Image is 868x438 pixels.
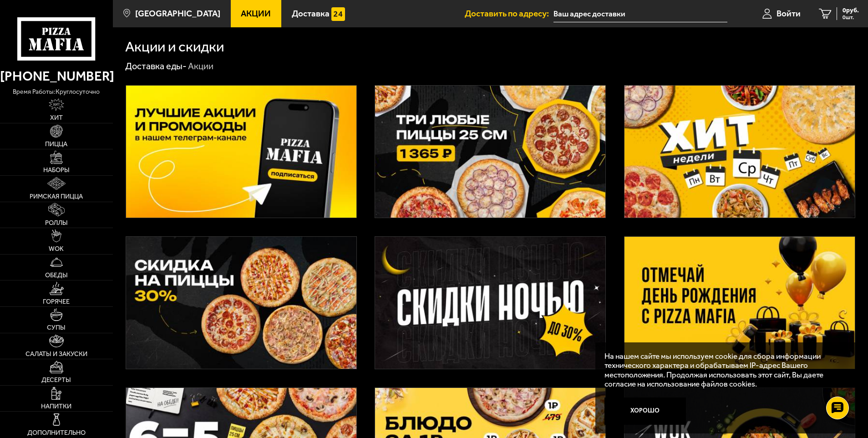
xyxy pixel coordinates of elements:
span: Римская пицца [30,194,83,200]
span: Горячее [43,299,70,305]
span: Десерты [41,377,71,383]
span: Пицца [45,141,67,148]
span: [GEOGRAPHIC_DATA] [135,9,220,18]
p: На нашем сайте мы используем cookie для сбора информации технического характера и обрабатываем IP... [604,351,841,389]
span: Доставка [292,9,330,18]
span: Акции [241,9,271,18]
span: Войти [777,9,801,18]
span: Доставить по адресу: [465,9,553,18]
span: 0 руб. [843,7,859,14]
span: Обеды [45,272,68,279]
span: Напитки [41,403,71,410]
span: Салаты и закуски [25,351,87,357]
img: 15daf4d41897b9f0e9f617042186c801.svg [331,7,345,21]
span: Супы [47,325,66,331]
span: WOK [49,246,64,252]
h1: Акции и скидки [125,40,224,54]
span: Дополнительно [27,430,86,436]
button: Хорошо [604,397,686,425]
span: 0 шт. [843,15,859,20]
input: Ваш адрес доставки [553,5,727,22]
span: Наборы [43,167,70,173]
div: Акции [188,61,213,72]
a: Доставка еды- [125,61,187,71]
span: Роллы [45,220,68,226]
span: Хит [50,115,63,121]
